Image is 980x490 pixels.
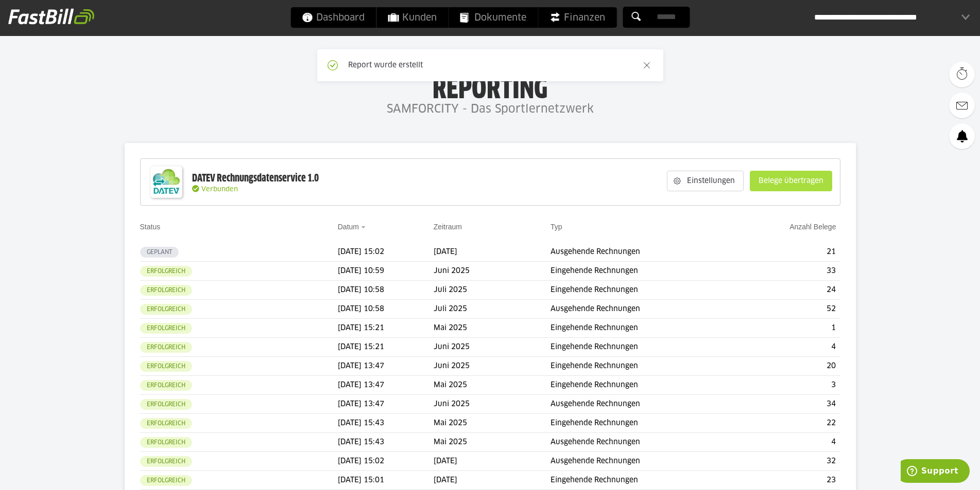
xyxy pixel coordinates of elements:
[140,323,192,334] sl-badge: Erfolgreich
[140,223,161,231] a: Status
[338,262,434,281] td: [DATE] 10:59
[140,266,192,277] sl-badge: Erfolgreich
[192,172,319,185] div: DATEV Rechnungsdatenservice 1.0
[551,281,735,300] td: Eingehende Rechnungen
[551,262,735,281] td: Eingehende Rechnungen
[551,433,735,452] td: Ausgehende Rechnungen
[551,452,735,471] td: Ausgehende Rechnungen
[667,171,744,191] sl-button: Einstellungen
[146,161,187,203] img: DATEV-Datenservice Logo
[434,262,551,281] td: Juni 2025
[735,338,840,357] td: 4
[302,7,365,28] span: Dashboard
[551,300,735,319] td: Ausgehende Rechnungen
[361,226,368,228] img: sort_desc.gif
[434,414,551,433] td: Mai 2025
[140,285,192,296] sl-badge: Erfolgreich
[551,243,735,262] td: Ausgehende Rechnungen
[551,376,735,395] td: Eingehende Rechnungen
[338,433,434,452] td: [DATE] 15:43
[338,376,434,395] td: [DATE] 13:47
[434,376,551,395] td: Mai 2025
[735,262,840,281] td: 33
[551,319,735,338] td: Eingehende Rechnungen
[140,247,179,258] sl-badge: Geplant
[538,7,616,28] a: Finanzen
[338,300,434,319] td: [DATE] 10:58
[140,304,192,315] sl-badge: Erfolgreich
[140,437,192,448] sl-badge: Erfolgreich
[735,281,840,300] td: 24
[735,357,840,376] td: 20
[338,319,434,338] td: [DATE] 15:21
[376,7,448,28] a: Kunden
[140,418,192,429] sl-badge: Erfolgreich
[338,243,434,262] td: [DATE] 15:02
[434,223,462,231] a: Zeitraum
[8,8,94,25] img: fastbill_logo_white.png
[549,7,605,28] span: Finanzen
[338,452,434,471] td: [DATE] 15:02
[735,376,840,395] td: 3
[338,281,434,300] td: [DATE] 10:58
[201,186,238,193] span: Verbunden
[140,361,192,372] sl-badge: Erfolgreich
[434,300,551,319] td: Juli 2025
[551,338,735,357] td: Eingehende Rechnungen
[735,433,840,452] td: 4
[551,471,735,490] td: Eingehende Rechnungen
[140,475,192,486] sl-badge: Erfolgreich
[735,300,840,319] td: 52
[789,223,836,231] a: Anzahl Belege
[140,456,192,467] sl-badge: Erfolgreich
[735,319,840,338] td: 1
[551,357,735,376] td: Eingehende Rechnungen
[338,357,434,376] td: [DATE] 13:47
[901,459,970,485] iframe: Öffnet ein Widget, in dem Sie weitere Informationen finden
[434,338,551,357] td: Juni 2025
[434,281,551,300] td: Juli 2025
[551,414,735,433] td: Eingehende Rechnungen
[735,414,840,433] td: 22
[338,338,434,357] td: [DATE] 15:21
[551,223,562,231] a: Typ
[338,471,434,490] td: [DATE] 15:01
[434,357,551,376] td: Juni 2025
[338,414,434,433] td: [DATE] 15:43
[434,395,551,414] td: Juni 2025
[434,319,551,338] td: Mai 2025
[434,243,551,262] td: [DATE]
[750,171,832,191] sl-button: Belege übertragen
[290,7,376,28] a: Dashboard
[735,471,840,490] td: 23
[338,395,434,414] td: [DATE] 13:47
[434,433,551,452] td: Mai 2025
[140,380,192,391] sl-badge: Erfolgreich
[388,7,437,28] span: Kunden
[434,452,551,471] td: [DATE]
[735,395,840,414] td: 34
[140,342,192,353] sl-badge: Erfolgreich
[338,223,359,231] a: Datum
[449,7,538,28] a: Dokumente
[434,471,551,490] td: [DATE]
[140,399,192,410] sl-badge: Erfolgreich
[735,452,840,471] td: 32
[460,7,526,28] span: Dokumente
[735,243,840,262] td: 21
[551,395,735,414] td: Ausgehende Rechnungen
